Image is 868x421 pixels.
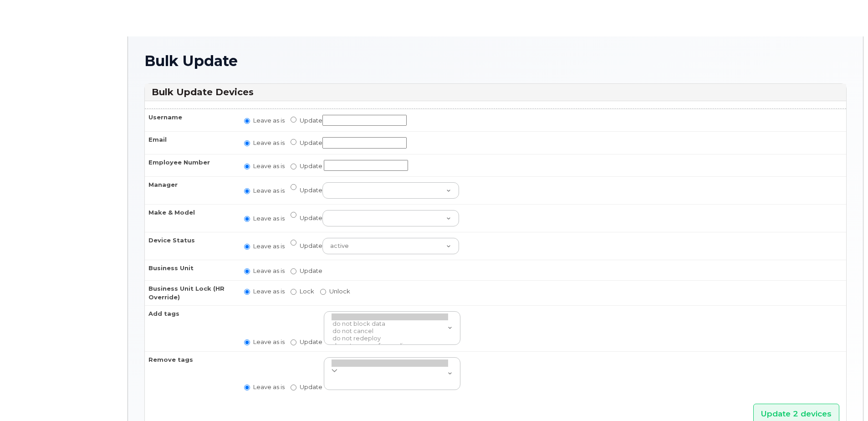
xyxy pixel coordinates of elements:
input: Update [291,268,296,274]
label: Leave as is [244,139,285,147]
input: Lock [291,289,296,295]
label: Update [291,383,322,391]
th: Add tags [145,305,236,352]
option: do not remove forwarding [332,342,448,349]
th: Business Unit Lock (HR Override) [145,280,236,305]
label: Leave as is [244,242,285,251]
input: Leave as is [244,339,250,345]
input: Leave as is [244,289,250,295]
label: Update [291,137,407,149]
label: Leave as is [244,267,285,275]
select: Update [322,238,459,254]
label: Update [291,238,459,254]
input: Update [322,115,407,126]
label: Lock [291,287,314,296]
label: Update [291,182,459,199]
option: do not cancel [332,328,448,335]
input: Leave as is [244,118,250,124]
label: Update [291,162,322,170]
input: Update [291,184,296,190]
label: Leave as is [244,383,285,391]
th: Device Status [145,232,236,260]
label: Update [291,338,322,346]
label: Update [291,115,407,126]
h3: Bulk Update Devices [152,86,839,98]
label: Leave as is [244,116,285,125]
input: Update [322,137,407,149]
input: Leave as is [244,216,250,222]
input: Update [291,240,296,246]
th: Username [145,109,236,132]
input: Leave as is [244,188,250,194]
input: Update [291,117,296,123]
select: Update [322,182,459,199]
input: Update [291,164,296,169]
input: Update [291,212,296,218]
option: do not block data [332,320,448,328]
input: Leave as is [244,140,250,146]
label: Leave as is [244,338,285,346]
th: Make & Model [145,204,236,232]
label: Leave as is [244,287,285,296]
label: Unlock [320,287,350,296]
h1: Bulk Update [144,53,847,69]
th: Business Unit [145,260,236,280]
select: Update [322,210,459,226]
option: do not redeploy [332,335,448,342]
label: Leave as is [244,186,285,195]
input: Leave as is [244,268,250,274]
input: Update [291,139,296,145]
input: Leave as is [244,244,250,250]
th: Manager [145,176,236,204]
th: Email [145,131,236,154]
input: Unlock [320,289,326,295]
label: Leave as is [244,162,285,170]
th: Employee Number [145,154,236,177]
input: Leave as is [244,385,250,390]
input: Update [291,385,296,390]
label: Update [291,267,322,275]
input: Update [291,339,296,345]
input: Leave as is [244,164,250,169]
label: Leave as is [244,214,285,223]
th: Remove tags [145,351,236,396]
label: Update [291,210,459,226]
